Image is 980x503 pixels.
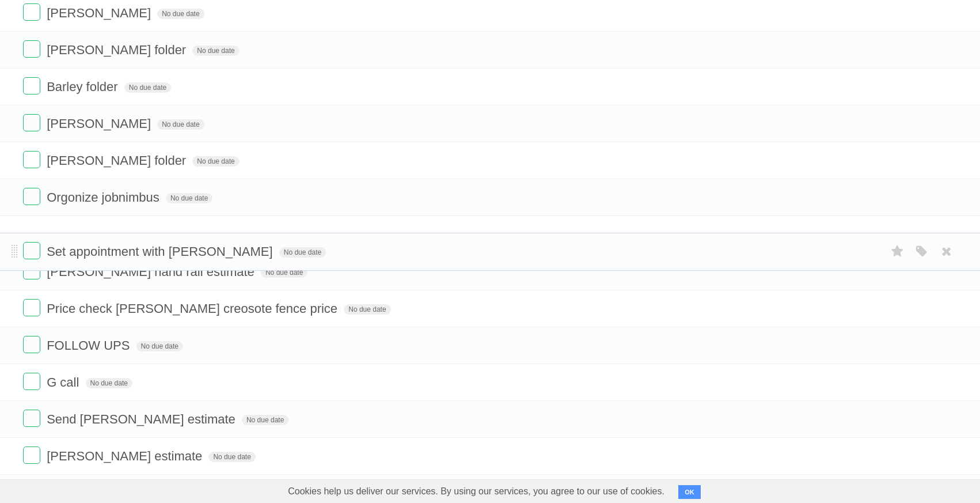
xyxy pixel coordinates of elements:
span: Barley folder [47,80,121,94]
label: Done [23,447,40,464]
span: Orgonize jobnimbus [47,190,162,205]
label: Done [23,3,40,21]
span: No due date [157,119,204,130]
label: Done [23,262,40,279]
span: [PERSON_NAME] estimate [47,449,205,463]
label: Done [23,336,40,353]
label: Done [23,373,40,390]
span: No due date [124,82,171,93]
span: No due date [208,452,255,462]
span: Send [PERSON_NAME] estimate [47,412,238,426]
label: Done [23,114,40,131]
span: Price check [PERSON_NAME] creosote fence price [47,301,340,316]
span: No due date [279,247,326,258]
span: No due date [86,378,132,388]
label: Done [23,188,40,205]
span: No due date [136,341,183,351]
span: No due date [166,193,212,203]
span: No due date [344,304,390,315]
span: [PERSON_NAME] hand rail estimate [47,264,257,279]
span: No due date [192,46,239,56]
span: Set appointment with [PERSON_NAME] [47,244,276,259]
span: FOLLOW UPS [47,338,132,353]
span: [PERSON_NAME] [47,116,154,131]
span: No due date [157,9,204,19]
span: No due date [261,267,307,278]
span: [PERSON_NAME] [47,6,154,20]
label: Done [23,40,40,58]
label: Done [23,410,40,427]
label: Done [23,299,40,316]
label: Done [23,242,40,259]
span: No due date [242,415,288,425]
span: Cookies help us deliver our services. By using our services, you agree to our use of cookies. [276,480,676,503]
label: Done [23,151,40,168]
span: G call [47,375,82,389]
span: [PERSON_NAME] folder [47,43,189,57]
label: Star task [887,242,909,261]
span: [PERSON_NAME] folder [47,153,189,168]
label: Done [23,77,40,94]
button: OK [678,485,701,499]
span: No due date [192,156,239,167]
